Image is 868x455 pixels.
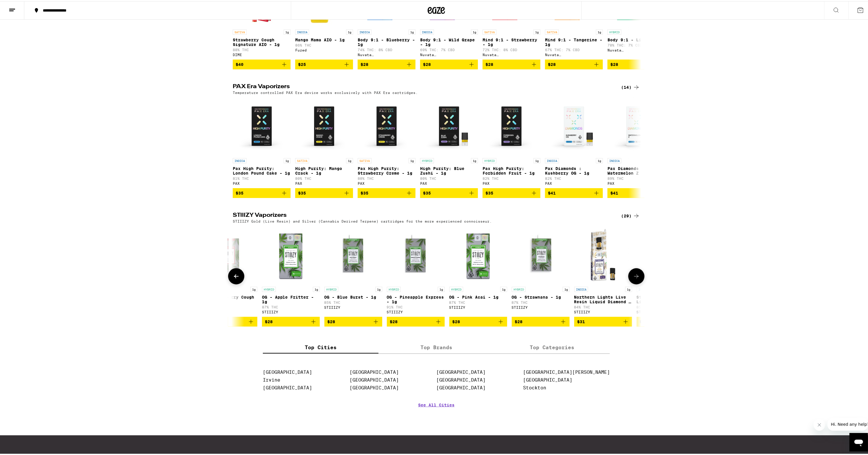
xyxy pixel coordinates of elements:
[200,225,257,316] a: Open page for OG - Strawberry Cough - 1g from STIIIZY
[423,190,431,194] span: $35
[420,36,478,46] p: Body 9:1 - Wild Grape - 1g
[295,96,353,187] a: Open page for High Purity: Mango Crack - 1g from PAX
[263,384,312,389] a: [GEOGRAPHIC_DATA]
[233,36,291,46] p: Strawberry Cough Signature AIO - 1g
[515,318,522,323] span: $28
[233,83,612,90] h2: PAX Era Vaporizers
[485,61,493,66] span: $28
[483,52,540,56] div: Nuvata ([GEOGRAPHIC_DATA])
[236,190,243,194] span: $35
[263,340,610,353] div: tabs
[265,318,273,323] span: $28
[324,316,382,325] button: Add to bag
[483,47,540,51] p: 72% THC: 8% CBD
[324,304,382,308] div: STIIIZY
[512,294,570,298] p: OG - Strawnana - 1g
[625,286,632,291] p: 1g
[607,36,665,41] p: Body 9:1 - Lime - 1g
[607,96,665,154] img: PAX - Pax Diamonds : Watermelon Z - 1g
[610,61,618,66] span: $28
[637,304,695,308] p: 85% THC
[449,316,507,325] button: Add to bag
[512,225,570,316] a: Open page for OG - Strawnana - 1g from STIIIZY
[574,294,632,303] p: Northern Lights Live Resin Liquid Diamond - 1g
[607,28,621,34] p: HYBRID
[324,225,382,283] img: STIIIZY - OG - Blue Burst - 1g
[361,190,368,194] span: $35
[483,165,540,174] p: Pax High Purity: Forbidden Fruit - 1g
[387,309,445,313] div: STIIIZY
[420,175,478,179] p: 80% THC
[358,96,415,154] img: PAX - Pax High Purity: Strawberry Creme - 1g
[483,96,540,187] a: Open page for Pax High Purity: Forbidden Fruit - 1g from PAX
[574,225,632,316] a: Open page for Northern Lights Live Resin Liquid Diamond - 1g from STIIIZY
[233,180,291,184] div: PAX
[640,318,647,323] span: $31
[637,294,695,303] p: Strawberry Shortcake Live Resin Liquid Diamonds - 1g
[637,309,695,313] div: STIIIZY
[409,28,415,34] p: 1g
[512,286,526,291] p: HYBRID
[512,225,570,283] img: STIIIZY - OG - Strawnana - 1g
[621,83,640,90] div: (14)
[471,157,478,162] p: 1g
[358,165,415,174] p: Pax High Purity: Strawberry Creme - 1g
[358,187,415,197] button: Add to bag
[621,211,640,218] a: (29)
[523,376,572,382] a: [GEOGRAPHIC_DATA]
[375,286,382,291] p: 1g
[263,376,280,382] a: Irvine
[327,318,335,323] span: $28
[545,47,603,51] p: 67% THC: 7% CBD
[284,157,291,162] p: 1g
[324,294,382,298] p: OG - Blue Burst - 1g
[420,28,434,34] p: INDICA
[574,304,632,308] p: 84% THC
[298,190,306,194] span: $35
[483,96,540,154] img: PAX - Pax High Purity: Forbidden Fruit - 1g
[233,165,291,174] p: Pax High Purity: London Pound Cake - 1g
[483,175,540,179] p: 82% THC
[233,58,291,68] button: Add to bag
[483,28,496,34] p: SATIVA
[233,96,291,154] img: PAX - Pax High Purity: London Pound Cake - 1g
[361,61,368,66] span: $28
[420,52,478,56] div: Nuvata ([GEOGRAPHIC_DATA])
[420,96,478,154] img: PAX - High Purity: Blue Zushi - 1g
[828,417,868,430] iframe: Message from company
[483,36,540,46] p: Mind 9:1 - Strawberry - 1g
[387,304,445,308] p: 91% THC
[607,187,665,197] button: Add to bag
[263,340,378,352] label: Top Cities
[350,376,399,382] a: [GEOGRAPHIC_DATA]
[295,96,353,154] img: PAX - High Purity: Mango Crack - 1g
[483,157,496,162] p: HYBRID
[295,187,353,197] button: Add to bag
[574,309,632,313] div: STIIIZY
[233,218,492,222] p: STIIIZY Gold (Live Resin) and Silver (Cannabis Derived Terpene) cartridges for the more experienc...
[233,187,291,197] button: Add to bag
[483,180,540,184] div: PAX
[200,225,257,283] img: STIIIZY - OG - Strawberry Cough - 1g
[607,165,665,174] p: Pax Diamonds : Watermelon Z - 1g
[295,36,353,41] p: Mango Mama AIO - 1g
[485,190,493,194] span: $35
[295,47,353,51] div: Fuzed
[577,318,585,323] span: $31
[346,157,353,162] p: 1g
[295,165,353,174] p: High Purity: Mango Crack - 1g
[420,157,434,162] p: HYBRID
[449,225,507,283] img: STIIIZY - OG - Pink Acai - 1g
[378,340,494,352] label: Top Brands
[574,316,632,325] button: Add to bag
[548,190,556,194] span: $41
[574,225,632,283] img: STIIIZY - Northern Lights Live Resin Liquid Diamond - 1g
[545,96,603,187] a: Open page for Pax Diamonds : Kushberry OG - 1g from PAX
[284,28,291,34] p: 1g
[814,418,825,430] iframe: Close message
[262,286,276,291] p: HYBRID
[420,47,478,51] p: 69% THC: 7% CBD
[545,165,603,174] p: Pax Diamonds : Kushberry OG - 1g
[523,368,610,374] a: [GEOGRAPHIC_DATA][PERSON_NAME]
